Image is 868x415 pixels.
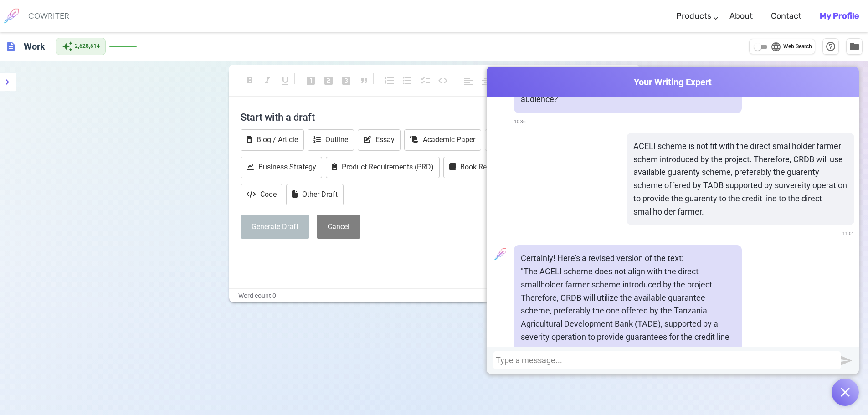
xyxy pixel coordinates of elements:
[820,11,859,21] b: My Profile
[825,41,836,52] span: help_outline
[820,3,859,30] a: My Profile
[443,157,505,178] button: Book Report
[514,115,526,128] span: 10:36
[404,129,481,151] button: Academic Paper
[633,140,847,219] p: ACELI scheme is not fit with the direct smallholder farmer schem introduced by the project. There...
[842,227,854,241] span: 11:01
[384,75,395,86] span: format_list_numbered
[359,75,370,86] span: format_quote
[463,75,474,86] span: format_align_left
[28,12,69,20] h6: COWRITER
[485,129,576,151] button: Marketing Campaign
[341,75,352,86] span: looks_3
[262,75,273,86] span: format_italic
[491,245,509,263] img: profile
[841,388,850,397] img: Open chat
[846,38,863,55] button: Manage Documents
[244,75,255,86] span: format_bold
[358,129,401,151] button: Essay
[770,41,781,52] span: language
[729,3,753,30] a: About
[771,3,801,30] a: Contact
[305,75,316,86] span: looks_one
[280,75,291,86] span: format_underlined
[62,41,73,52] span: auto_awesome
[783,42,812,51] span: Web Search
[420,75,431,86] span: checklist
[241,129,304,151] button: Blog / Article
[308,129,354,151] button: Outline
[402,75,413,86] span: format_list_bulleted
[241,184,282,205] button: Code
[317,215,360,239] button: Cancel
[481,75,492,86] span: format_align_center
[229,289,639,302] div: Word count: 0
[849,41,860,52] span: folder
[841,355,852,366] img: Send
[241,215,309,239] button: Generate Draft
[286,184,344,205] button: Other Draft
[487,76,859,89] span: Your Writing Expert
[20,37,49,56] h6: Click to edit title
[241,157,322,178] button: Business Strategy
[323,75,334,86] span: looks_two
[521,265,735,357] p: "The ACELI scheme does not align with the direct smallholder farmer scheme introduced by the proj...
[326,157,440,178] button: Product Requirements (PRD)
[241,106,628,128] h4: Start with a draft
[521,252,735,265] p: Certainly! Here's a revised version of the text:
[5,41,16,52] span: description
[822,38,839,55] button: Help & Shortcuts
[75,42,100,51] span: 2,528,514
[437,75,448,86] span: code
[676,3,711,30] a: Products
